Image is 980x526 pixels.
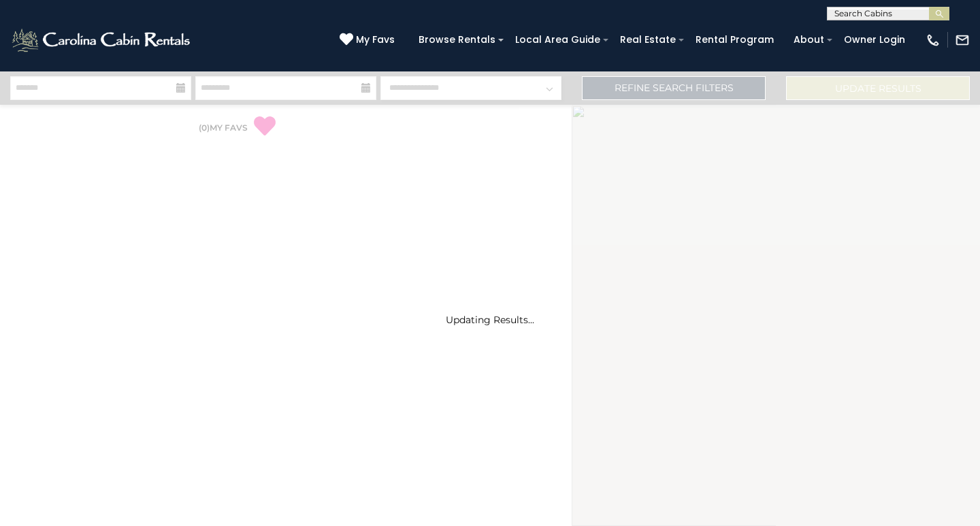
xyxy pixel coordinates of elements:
a: About [787,29,831,50]
a: My Favs [340,33,398,48]
a: Owner Login [837,29,912,50]
span: My Favs [356,33,395,47]
img: White-1-2.png [10,27,194,54]
a: Browse Rentals [412,29,502,50]
a: Local Area Guide [508,29,607,50]
img: mail-regular-white.png [955,33,970,48]
a: Rental Program [689,29,781,50]
a: Real Estate [613,29,683,50]
img: phone-regular-white.png [926,33,941,48]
